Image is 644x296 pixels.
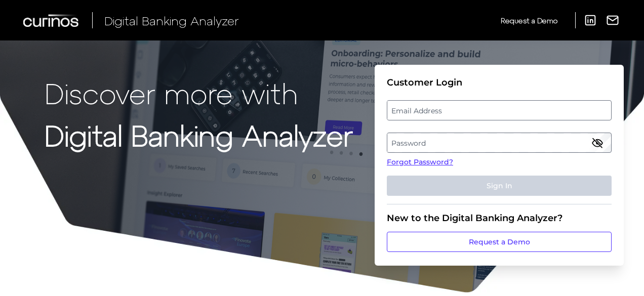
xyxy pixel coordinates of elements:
[45,77,353,109] p: Discover more with
[387,232,612,252] a: Request a Demo
[387,176,612,196] button: Sign In
[501,12,557,29] a: Request a Demo
[387,101,611,119] label: Email Address
[23,14,80,27] img: Curinos
[45,118,353,152] strong: Digital Banking Analyzer
[104,13,239,28] span: Digital Banking Analyzer
[387,213,612,224] div: New to the Digital Banking Analyzer?
[387,157,612,167] a: Forgot Password?
[387,77,612,88] div: Customer Login
[387,134,611,152] label: Password
[501,16,557,25] span: Request a Demo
